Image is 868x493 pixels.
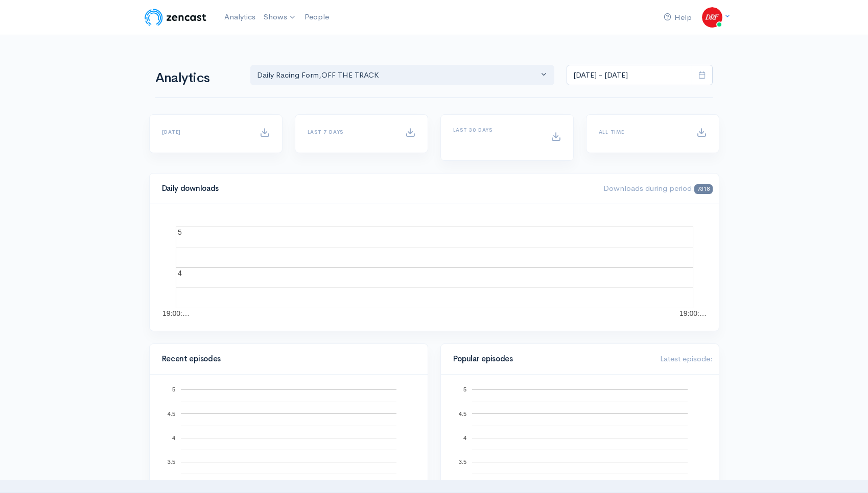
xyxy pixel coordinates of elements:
[453,355,648,363] h4: Popular episodes
[220,6,260,28] a: Analytics
[250,65,555,86] button: Daily Racing Form, OFF THE TRACK
[178,269,182,277] text: 4
[178,228,182,236] text: 5
[155,71,238,86] h1: Analytics
[172,435,175,441] text: 4
[257,69,539,81] div: Daily Racing Form , OFF THE TRACK
[567,65,692,86] input: analytics date range selector
[603,183,712,193] span: Downloads during period:
[162,184,592,193] h4: Daily downloads
[162,355,409,363] h4: Recent episodes
[599,129,684,135] h6: All time
[162,309,190,317] text: 19:00:…
[694,184,712,194] span: 7318
[308,129,393,135] h6: Last 7 days
[679,309,707,317] text: 19:00:…
[453,127,538,133] h6: Last 30 days
[458,459,466,465] text: 3.5
[458,410,466,416] text: 4.5
[660,354,713,363] span: Latest episode:
[162,216,707,318] svg: A chart.
[167,410,175,416] text: 4.5
[162,129,247,135] h6: [DATE]
[463,435,466,441] text: 4
[167,459,175,465] text: 3.5
[162,387,415,489] svg: A chart.
[172,386,175,392] text: 5
[453,387,707,489] svg: A chart.
[260,6,300,29] a: Shows
[702,7,722,28] img: ...
[660,7,696,29] a: Help
[463,386,466,392] text: 5
[300,6,333,28] a: People
[143,7,208,28] img: ZenCast Logo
